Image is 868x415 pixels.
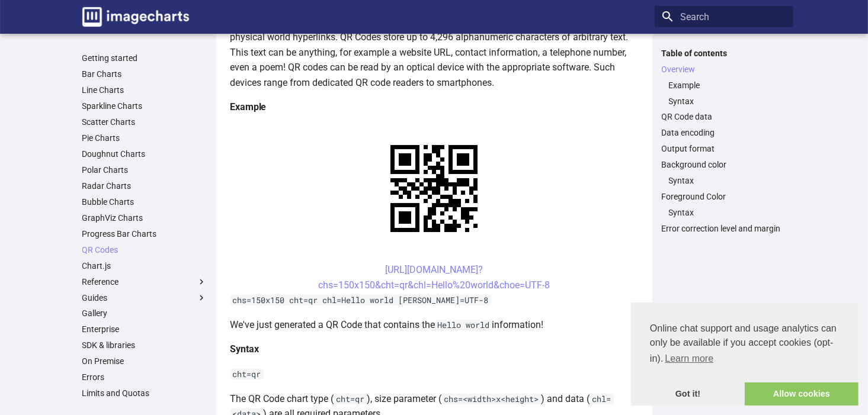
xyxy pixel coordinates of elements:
img: chart [370,124,498,253]
label: Table of contents [655,48,793,59]
a: Limits and Quotas [82,388,207,398]
a: Getting started [82,53,207,63]
a: Scatter Charts [82,117,207,127]
a: SDK & libraries [82,340,207,350]
label: Reference [82,276,207,287]
a: Syntax [669,207,786,218]
a: [URL][DOMAIN_NAME]?chs=150x150&cht=qr&chl=Hello%20world&choe=UTF-8 [318,264,550,291]
a: Image-Charts documentation [78,2,194,31]
h4: Example [230,99,638,115]
a: Syntax [669,175,786,186]
h4: Syntax [230,342,638,357]
a: Data encoding [662,127,786,138]
img: logo [82,7,189,27]
a: Bar Charts [82,69,207,79]
input: Search [655,6,793,27]
nav: Background color [662,175,786,186]
a: Line Charts [82,85,207,95]
a: Progress Bar Charts [82,229,207,239]
a: Gallery [82,308,207,319]
code: cht=qr [334,394,367,404]
p: We've just generated a QR Code that contains the information! [230,317,638,333]
nav: Foreground Color [662,207,786,218]
a: Radar Charts [82,181,207,191]
a: Foreground Color [662,191,786,202]
a: Polar Charts [82,165,207,175]
code: chs=150x150 cht=qr chl=Hello world [PERSON_NAME]=UTF-8 [230,295,491,305]
a: Pie Charts [82,133,207,143]
code: chs=<width>x<height> [442,394,542,404]
code: cht=qr [230,369,264,379]
div: cookieconsent [631,303,859,406]
a: Overview [662,64,786,75]
a: Chart.js [82,260,207,271]
a: Output format [662,143,786,154]
label: Guides [82,292,207,303]
nav: Table of contents [655,48,793,234]
span: Online chat support and usage analytics can only be available if you accept cookies (opt-in). [650,321,840,368]
a: GraphViz Charts [82,213,207,223]
a: On Premise [82,356,207,366]
a: Bubble Charts [82,197,207,207]
a: Doughnut Charts [82,149,207,159]
a: Example [669,80,786,91]
p: QR codes are a popular type of two-dimensional barcode. They are also known as hardlinks or physi... [230,14,638,90]
a: Background color [662,159,786,170]
a: learn more about cookies [663,350,715,368]
a: dismiss cookie message [631,382,745,406]
a: Syntax [669,95,786,106]
a: allow cookies [745,382,859,406]
a: Errors [82,372,207,382]
a: QR Codes [82,245,207,255]
a: Sparkline Charts [82,101,207,111]
a: Error correction level and margin [662,223,786,234]
nav: Overview [662,80,786,107]
a: QR Code data [662,111,786,122]
code: Hello world [435,320,492,330]
a: Enterprise [82,324,207,334]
